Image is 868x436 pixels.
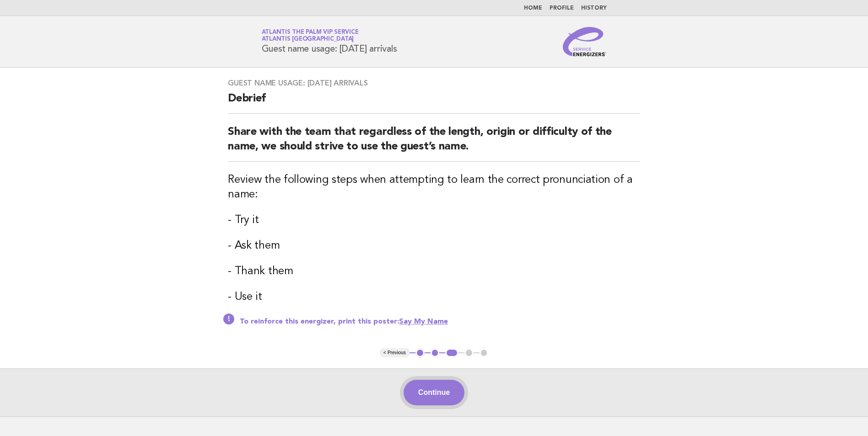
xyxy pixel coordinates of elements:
[228,79,640,88] h3: Guest name usage: [DATE] arrivals
[228,290,640,304] h3: - Use it
[262,30,397,53] h1: Guest name usage: [DATE] arrivals
[228,173,640,202] h3: Review the following steps when attempting to learn the correct pronunciation of a name:
[240,317,640,326] p: To reinforce this energizer, print this poster:
[524,5,542,11] a: Home
[431,348,440,357] button: 2
[415,348,425,357] button: 1
[380,348,410,357] button: < Previous
[228,125,640,162] h2: Share with the team that regardless of the length, origin or difficulty of the name, we should st...
[550,5,574,11] a: Profile
[404,380,464,405] button: Continue
[262,37,354,43] span: Atlantis [GEOGRAPHIC_DATA]
[581,5,607,11] a: History
[262,29,359,42] a: Atlantis The Palm VIP ServiceAtlantis [GEOGRAPHIC_DATA]
[445,348,458,357] button: 3
[399,318,448,325] a: Say My Name
[228,91,640,114] h2: Debrief
[228,239,640,253] h3: - Ask them
[563,27,607,56] img: Service Energizers
[228,264,640,279] h3: - Thank them
[228,213,640,228] h3: - Try it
